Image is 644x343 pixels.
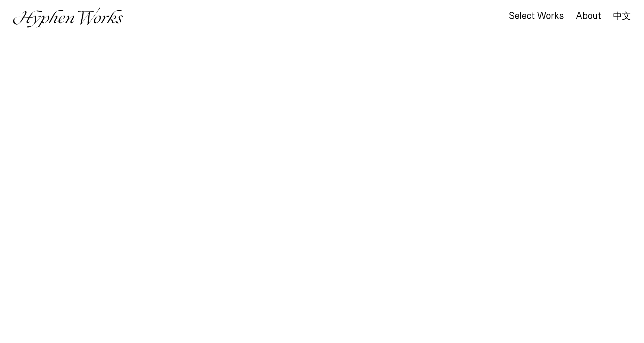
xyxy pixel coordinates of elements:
[576,11,601,21] div: About
[509,11,564,21] div: Select Works
[576,12,601,20] a: About
[509,12,564,20] a: Select Works
[613,12,631,20] a: 中文
[13,7,123,28] img: Hyphen Works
